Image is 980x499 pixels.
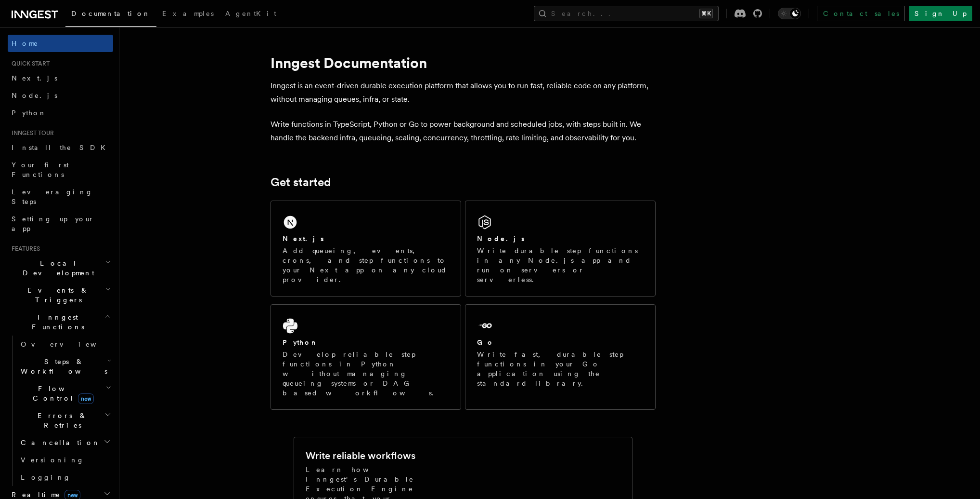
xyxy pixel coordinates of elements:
[8,87,113,104] a: Node.js
[17,407,113,434] button: Errors & Retries
[12,39,39,48] span: Home
[283,234,324,243] h2: Next.js
[283,246,449,284] p: Add queueing, events, crons, and step functions to your Next app on any cloud provider.
[271,175,331,189] a: Get started
[465,201,656,297] a: Node.jsWrite durable step functions in any Node.js app and run on servers or serverless.
[71,10,151,17] span: Documentation
[12,92,57,99] span: Node.js
[477,246,644,284] p: Write durable step functions in any Node.js app and run on servers or serverless.
[17,434,113,451] button: Cancellation
[778,8,801,19] button: Toggle dark mode
[12,74,57,82] span: Next.js
[8,69,113,87] a: Next.js
[12,215,94,232] span: Setting up your app
[156,3,219,26] a: Examples
[17,357,107,376] span: Steps & Workflows
[271,79,656,106] p: Inngest is an event-driven durable execution platform that allows you to run fast, reliable code ...
[477,337,494,347] h2: Go
[8,129,54,137] span: Inngest tour
[8,282,113,309] button: Events & Triggers
[817,6,905,21] a: Contact sales
[271,304,461,410] a: PythonDevelop reliable step functions in Python without managing queueing systems or DAG based wo...
[8,60,50,67] span: Quick start
[477,350,644,388] p: Write fast, durable step functions in your Go application using the standard library.
[8,104,113,121] a: Python
[909,6,972,21] a: Sign Up
[12,144,111,151] span: Install the SDK
[8,210,113,237] a: Setting up your app
[271,118,656,145] p: Write functions in TypeScript, Python or Go to power background and scheduled jobs, with steps bu...
[65,3,156,27] a: Documentation
[8,336,113,486] div: Inngest Functions
[12,188,93,205] span: Leveraging Steps
[8,312,104,332] span: Inngest Functions
[17,384,106,403] span: Flow Control
[219,3,282,26] a: AgentKit
[8,156,113,183] a: Your first Functions
[17,438,100,447] span: Cancellation
[283,337,318,347] h2: Python
[534,6,719,21] button: Search...⌘K
[78,393,94,404] span: new
[8,309,113,336] button: Inngest Functions
[8,255,113,282] button: Local Development
[271,201,461,297] a: Next.jsAdd queueing, events, crons, and step functions to your Next app on any cloud provider.
[8,35,113,52] a: Home
[12,109,47,117] span: Python
[8,285,105,305] span: Events & Triggers
[283,350,449,398] p: Develop reliable step functions in Python without managing queueing systems or DAG based workflows.
[225,10,276,17] span: AgentKit
[17,336,113,353] a: Overview
[465,304,656,410] a: GoWrite fast, durable step functions in your Go application using the standard library.
[477,234,525,243] h2: Node.js
[162,10,214,17] span: Examples
[699,9,713,18] kbd: ⌘K
[17,380,113,407] button: Flow Controlnew
[8,183,113,210] a: Leveraging Steps
[17,353,113,380] button: Steps & Workflows
[12,161,69,178] span: Your first Functions
[17,451,113,469] a: Versioning
[8,258,105,278] span: Local Development
[8,245,40,253] span: Features
[21,473,71,481] span: Logging
[21,456,84,464] span: Versioning
[271,54,656,71] h1: Inngest Documentation
[21,340,120,348] span: Overview
[17,469,113,486] a: Logging
[306,449,415,462] h2: Write reliable workflows
[8,139,113,156] a: Install the SDK
[17,411,104,430] span: Errors & Retries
